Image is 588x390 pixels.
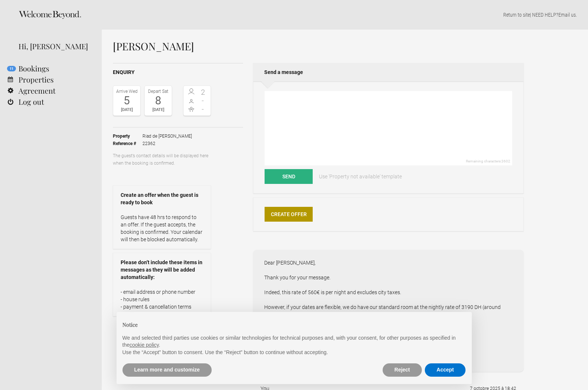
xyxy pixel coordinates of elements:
[265,207,313,222] a: Create Offer
[425,363,466,377] button: Accept
[113,152,211,167] p: The guest’s contact details will be displayed here when the booking is confirmed.
[7,66,16,71] flynt-notification-badge: 11
[113,132,142,140] strong: Property
[122,334,466,349] p: We and selected third parties use cookies or similar technologies for technical purposes and, wit...
[383,363,422,377] button: Reject
[122,349,466,356] p: Use the “Accept” button to consent. Use the “Reject” button to continue without accepting.
[197,97,209,104] span: -
[265,169,313,184] button: Send
[115,106,138,114] div: [DATE]
[121,288,203,310] p: - email address or phone number - house rules - payment & cancellation terms
[558,12,576,18] a: Email us
[142,132,192,140] span: Riad de [PERSON_NAME]
[130,342,159,348] a: cookie policy - link opens in a new tab
[122,321,466,329] h2: Notice
[113,11,577,19] p: | NEED HELP? .
[142,140,192,147] span: 22362
[115,88,138,95] div: Arrive Wed
[253,63,524,81] h2: Send a message
[121,191,203,206] strong: Create an offer when the guest is ready to book
[113,140,142,147] strong: Reference #
[197,88,209,96] span: 2
[197,105,209,113] span: -
[121,214,203,243] p: Guests have 48 hrs to respond to an offer. If the guest accepts, the booking is confirmed. Your c...
[19,41,91,52] div: Hi, [PERSON_NAME]
[147,88,170,95] div: Depart Sat
[113,41,524,52] h1: [PERSON_NAME]
[121,259,203,281] strong: Please don’t include these items in messages as they will be added automatically:
[113,68,243,76] h2: Enquiry
[122,363,212,377] button: Learn more and customize
[115,95,138,106] div: 5
[503,12,530,18] a: Return to site
[314,169,407,184] a: Use 'Property not available' template
[147,106,170,114] div: [DATE]
[253,250,524,372] div: Dear [PERSON_NAME], Thank you for your message. Indeed, this rate of 560€ is per night and exclud...
[147,95,170,106] div: 8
